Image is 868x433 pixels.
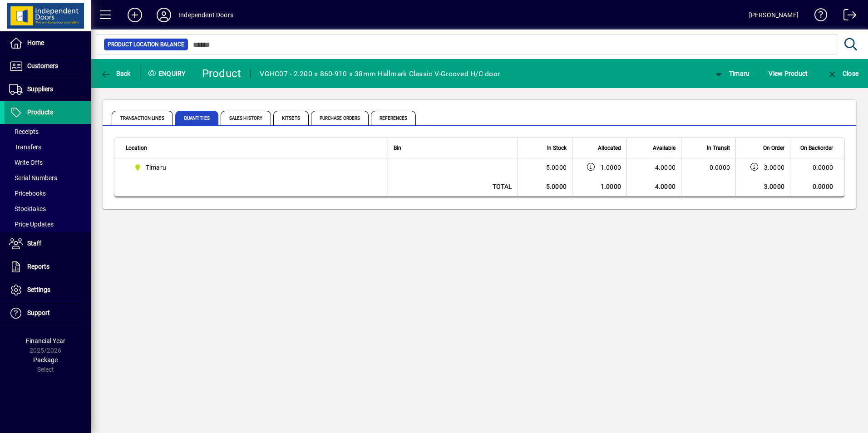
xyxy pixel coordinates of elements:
div: Enquiry [141,66,195,81]
span: Suppliers [27,85,53,93]
span: Support [27,309,50,316]
td: 5.0000 [518,158,572,177]
td: 0.0000 [790,158,844,177]
a: Customers [5,55,91,78]
a: Stocktakes [5,201,91,216]
span: On Order [763,143,784,153]
a: Settings [5,279,91,301]
span: 3.0000 [764,163,785,172]
a: Reports [5,256,91,278]
span: Back [100,70,131,77]
span: Customers [27,62,58,69]
span: 0.0000 [710,164,730,171]
a: Receipts [5,124,91,139]
td: 5.0000 [518,177,572,197]
a: Logout [837,2,857,31]
app-page-header-button: Change Location [704,65,759,82]
div: VGHC07 - 2.200 x 860-910 x 38mm Hallmark Classic V-Grooved H/C door [260,67,500,81]
div: Independent Doors [178,8,233,22]
span: 1.0000 [601,163,621,172]
button: Add [120,7,149,23]
button: Close [824,65,861,82]
span: Timaru [146,163,167,172]
span: Allocated [598,143,621,153]
a: Staff [5,232,91,255]
span: In Stock [547,143,567,153]
a: Knowledge Base [808,2,828,31]
span: Receipts [9,128,39,135]
span: Serial Numbers [9,174,57,182]
span: Available [653,143,676,153]
td: Total [388,177,518,197]
a: Home [5,32,91,54]
a: Suppliers [5,78,91,101]
span: Settings [27,286,50,293]
span: Staff [27,240,41,247]
span: Price Updates [9,221,54,228]
a: Serial Numbers [5,170,91,186]
span: Sales History [221,111,271,125]
span: Transfers [9,143,41,151]
div: Product [202,66,242,81]
span: Stocktakes [9,205,46,212]
span: Bin [394,143,401,153]
app-page-header-button: Back [91,65,141,82]
span: Reports [27,263,49,270]
span: Transaction Lines [112,111,173,125]
span: Financial Year [26,337,65,344]
span: Package [33,356,58,364]
span: In Transit [707,143,730,153]
span: Product Location Balance [108,40,184,49]
span: Products [27,108,53,116]
app-page-header-button: Close enquiry [817,65,868,82]
a: Write Offs [5,155,91,170]
span: Purchase Orders [311,111,369,125]
span: Close [827,70,858,77]
span: References [371,111,416,125]
span: On Backorder [800,143,833,153]
span: Quantities [175,111,218,125]
td: 4.0000 [626,177,681,197]
td: 1.0000 [572,177,626,197]
a: Support [5,302,91,325]
div: [PERSON_NAME] [749,8,799,22]
span: Pricebooks [9,190,46,197]
span: Location [126,143,147,153]
td: 0.0000 [790,177,844,197]
a: Pricebooks [5,186,91,201]
span: Timaru [713,70,750,77]
button: View Product [766,65,810,82]
td: 3.0000 [735,177,790,197]
span: Write Offs [9,159,43,166]
span: View Product [769,66,808,81]
span: Home [27,39,44,46]
span: Kitsets [273,111,309,125]
button: Profile [149,7,178,23]
button: Timaru [711,65,752,82]
span: Timaru [130,162,378,173]
button: Back [98,65,133,82]
a: Price Updates [5,216,91,232]
td: 4.0000 [626,158,681,177]
a: Transfers [5,139,91,155]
